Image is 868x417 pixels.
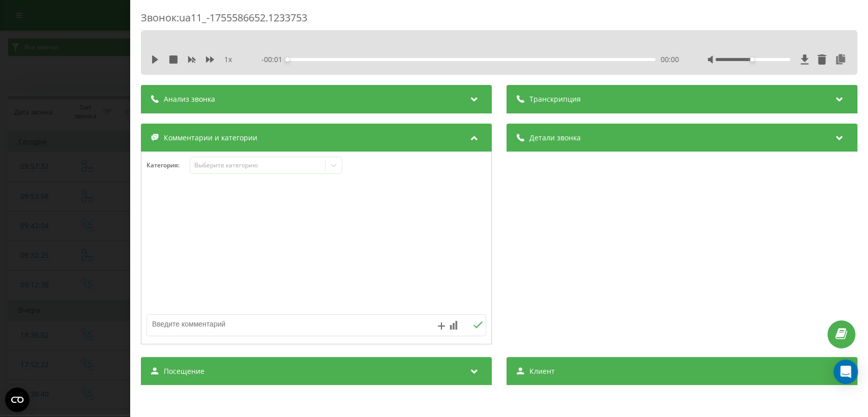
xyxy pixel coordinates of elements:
[146,162,190,169] h4: Категория :
[661,54,679,65] span: 00:00
[285,57,289,62] div: Accessibility label
[224,54,232,65] span: 1 x
[164,94,215,104] span: Анализ звонка
[164,366,204,376] span: Посещение
[529,366,555,376] span: Клиент
[529,133,581,143] span: Детали звонка
[529,94,581,104] span: Транскрипция
[833,360,858,384] div: Open Intercom Messenger
[750,57,754,62] div: Accessibility label
[261,54,287,65] span: - 00:01
[5,388,29,412] button: Open CMP widget
[194,161,321,169] div: Выберите категорию
[141,11,857,31] div: Звонок : ua11_-1755586652.1233753
[164,133,257,143] span: Комментарии и категории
